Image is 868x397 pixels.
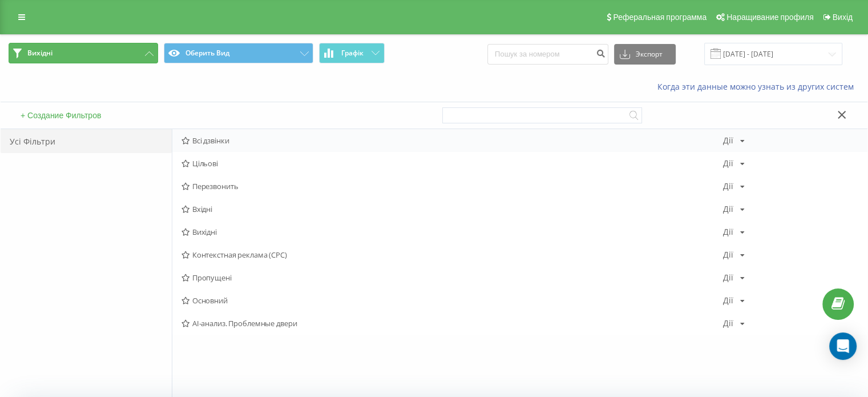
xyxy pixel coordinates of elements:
font: Дії [723,295,733,306]
font: Вхідні [192,204,212,214]
font: Когда эти данные можно узнать из других систем [657,81,854,92]
button: Экспорт [614,44,676,65]
font: Цільові [192,158,218,169]
font: Графік [341,48,364,58]
font: Всі дзвінки [192,135,229,146]
font: Дії [723,226,733,237]
font: Перезвонить [192,181,239,191]
font: Дії [723,249,733,260]
font: Контекстная реклама (CPC) [192,250,287,260]
font: Основний [192,295,228,306]
button: Закрити [834,110,850,122]
button: Вихідні [9,43,158,63]
font: Дії [723,158,733,169]
font: + Создание Фильтров [21,111,101,120]
button: + Создание Фильтров [17,110,104,121]
button: Оберить Вид [164,43,313,63]
font: Дії [723,181,733,191]
input: Пошук за номером [487,44,608,65]
font: Дії [723,203,733,214]
font: Усі Фільтри [10,136,55,147]
a: Когда эти данные можно узнать из других систем [657,81,859,92]
font: Вихідні [27,48,53,58]
font: Оберить Вид [185,48,229,58]
button: Графік [319,43,385,63]
div: Открытый Интерком Мессенджер [829,332,857,360]
font: Пропущені [192,272,232,283]
font: Реферальная программа [613,13,706,22]
font: AI-анализ. Проблемные двери [192,318,297,328]
font: Дії [723,272,733,283]
font: Экспорт [636,49,663,59]
font: Дії [723,318,733,328]
font: Наращивание профиля [726,13,813,22]
font: Вихідні [192,227,217,237]
font: Дії [723,135,733,146]
font: Вихід [833,13,853,22]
